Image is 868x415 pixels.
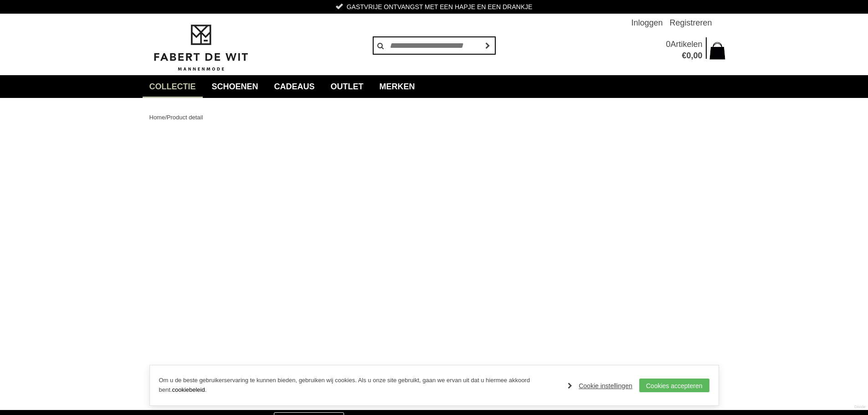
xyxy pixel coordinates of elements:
[669,14,712,32] a: Registreren
[149,23,252,72] img: Fabert de Wit
[631,14,663,32] a: Inloggen
[682,51,686,60] span: €
[568,379,632,393] a: Cookie instellingen
[373,75,422,98] a: Merken
[693,51,702,60] span: 00
[205,75,265,98] a: Schoenen
[670,40,702,49] span: Artikelen
[267,75,322,98] a: Cadeaus
[666,40,670,49] span: 0
[691,51,693,60] span: ,
[324,75,370,98] a: Outlet
[165,114,167,121] span: /
[854,401,866,413] a: Divide
[159,376,559,395] p: Om u de beste gebruikerservaring te kunnen bieden, gebruiken wij cookies. Als u onze site gebruik...
[172,386,205,393] a: cookiebeleid
[167,114,203,121] a: Product detail
[143,75,203,98] a: collectie
[686,51,691,60] span: 0
[149,114,165,121] a: Home
[639,379,709,392] a: Cookies accepteren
